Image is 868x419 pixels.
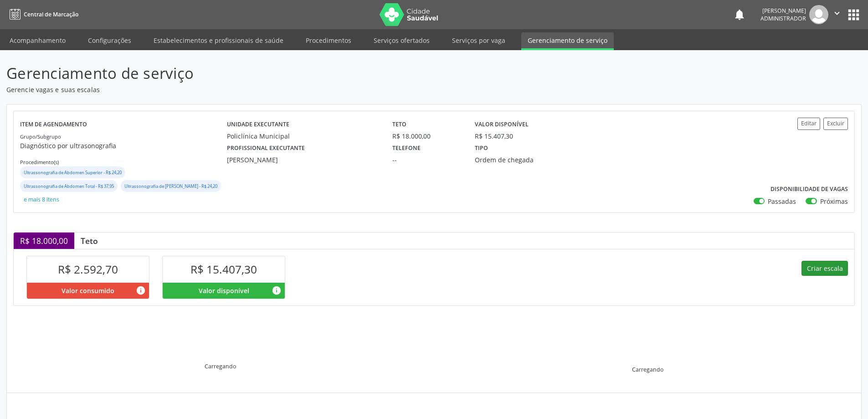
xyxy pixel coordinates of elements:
label: Tipo [475,141,488,155]
a: Estabelecimentos e profissionais de saúde [147,32,290,48]
p: Gerencie vagas e suas escalas [6,85,605,94]
span: Central de Marcação [24,10,78,18]
button: Criar escala [801,261,848,276]
button: notifications [733,8,746,21]
label: Unidade executante [227,118,289,132]
a: Serviços ofertados [367,32,436,48]
label: Teto [392,118,406,132]
p: Gerenciamento de serviço [6,62,605,85]
small: Ultrassonografia de Abdomen Total - R$ 37,95 [24,183,114,189]
a: Central de Marcação [6,7,78,22]
i: Valor consumido por agendamentos feitos para este serviço [136,285,146,295]
span: R$ 2.592,70 [58,262,118,277]
div: Policlínica Municipal [227,131,380,141]
div: R$ 18.000,00 [392,131,462,141]
label: Próximas [820,197,848,206]
div: R$ 18.000,00 [14,233,74,249]
i: Valor disponível para agendamentos feitos para este serviço [272,285,282,295]
span: Valor disponível [199,286,249,295]
a: Configurações [82,32,138,48]
span: Administrador [760,15,806,22]
small: Ultrassonografia de [PERSON_NAME] - R$ 24,20 [124,183,217,189]
div: Carregando [632,366,663,373]
p: Diagnóstico por ultrasonografia [20,141,227,150]
label: Disponibilidade de vagas [770,182,848,197]
a: Acompanhamento [3,32,72,48]
small: Procedimento(s) [20,159,59,166]
label: Telefone [392,141,421,155]
div: Carregando [205,362,236,370]
small: Grupo/Subgrupo [20,133,61,140]
small: Ultrassonografia de Abdomen Superior - R$ 24,20 [24,170,122,176]
button: apps [846,7,862,23]
div: R$ 15.407,30 [475,131,513,141]
label: Profissional executante [227,141,305,155]
div: [PERSON_NAME] [760,7,806,15]
img: img [809,5,828,24]
button: Excluir [823,118,848,130]
span: R$ 15.407,30 [190,262,257,277]
a: Gerenciamento de serviço [521,32,614,50]
button: Editar [797,118,820,130]
div: Ordem de chegada [475,155,586,165]
button:  [828,5,846,24]
div: Teto [74,236,104,246]
i:  [832,8,842,18]
button: e mais 8 itens [20,193,63,206]
span: Valor consumido [62,286,114,295]
label: Passadas [768,197,796,206]
div: [PERSON_NAME] [227,155,380,165]
a: Serviços por vaga [446,32,512,48]
a: Procedimentos [299,32,358,48]
label: Item de agendamento [20,118,87,132]
label: Valor disponível [475,118,529,132]
div: -- [392,155,462,165]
